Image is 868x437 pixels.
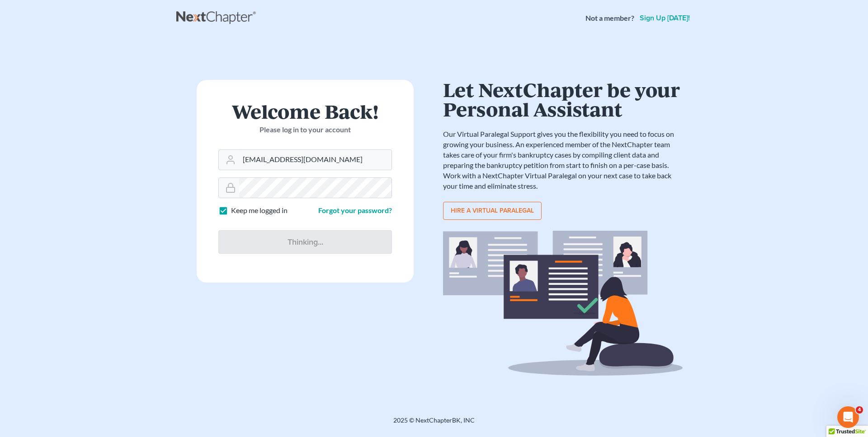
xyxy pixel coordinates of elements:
span: 4 [856,406,863,414]
div: 2025 © NextChapterBK, INC [176,416,692,432]
label: Keep me logged in [231,205,288,216]
a: Hire a virtual paralegal [443,202,542,220]
p: Please log in to your account [218,125,392,135]
input: Thinking... [218,230,392,254]
p: Our Virtual Paralegal Support gives you the flexibility you need to focus on growing your busines... [443,129,683,191]
h1: Let NextChapter be your Personal Assistant [443,80,683,118]
input: Email Address [239,150,392,170]
a: Sign up [DATE]! [638,14,692,22]
h1: Welcome Back! [218,102,392,121]
a: Forgot your password? [318,206,392,214]
iframe: Intercom live chat [837,406,859,428]
strong: Not a member? [585,13,634,23]
img: virtual_paralegal_bg-b12c8cf30858a2b2c02ea913d52db5c468ecc422855d04272ea22d19010d70dc.svg [443,231,683,376]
